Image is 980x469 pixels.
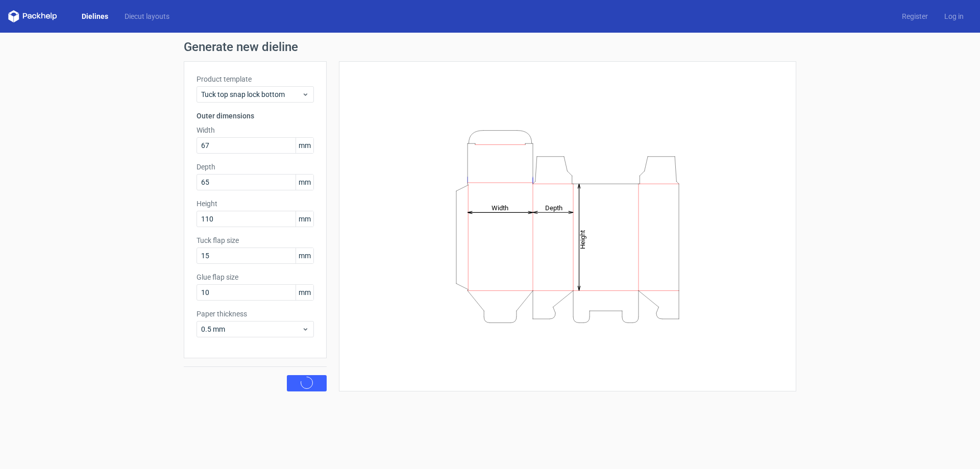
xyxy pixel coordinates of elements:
[116,11,178,21] a: Diecut layouts
[197,309,314,319] label: Paper thickness
[296,211,313,227] span: mm
[545,204,562,211] tspan: Depth
[197,235,314,245] label: Tuck flap size
[201,89,302,100] span: Tuck top snap lock bottom
[296,248,313,263] span: mm
[492,204,508,211] tspan: Width
[197,199,314,209] label: Height
[197,162,314,172] label: Depth
[184,41,796,53] h1: Generate new dieline
[894,11,936,21] a: Register
[296,175,313,190] span: mm
[197,74,314,84] label: Product template
[296,285,313,300] span: mm
[197,125,314,135] label: Width
[197,111,314,121] h3: Outer dimensions
[936,11,972,21] a: Log in
[296,138,313,153] span: mm
[197,272,314,282] label: Glue flap size
[579,230,586,249] tspan: Height
[73,11,116,21] a: Dielines
[201,324,302,334] span: 0.5 mm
